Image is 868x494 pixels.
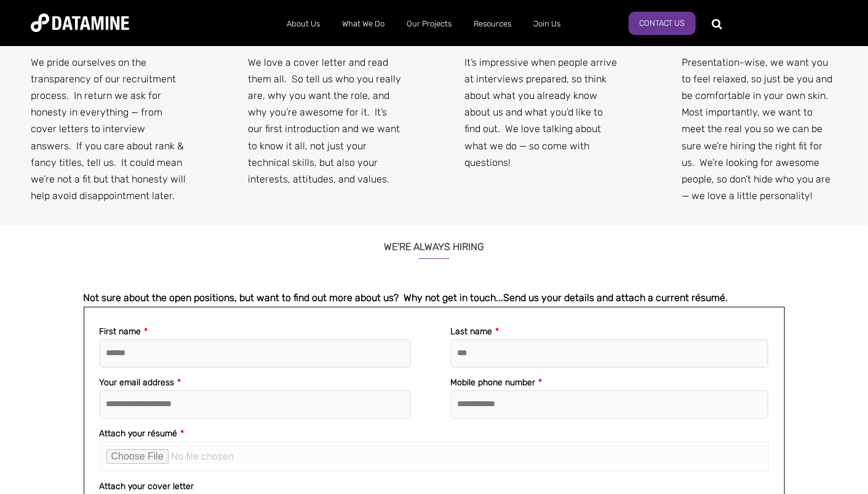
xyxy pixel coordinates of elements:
[84,225,785,259] h3: WE'RE ALWAYS HIRING
[451,377,536,388] span: Mobile phone number
[100,326,141,337] span: First name
[100,428,178,439] span: Attach your résumé
[31,14,129,32] img: Datamine
[31,54,186,205] p: We pride ourselves on the transparency of our recruitment process. In return we ask for honesty i...
[522,8,571,40] a: Join Us
[100,377,175,388] span: Your email address
[682,54,837,205] p: Presentation-wise, we want you to feel relaxed, so just be you and be comfortable in your own ski...
[463,8,522,40] a: Resources
[331,8,396,40] a: What We Do
[276,8,331,40] a: About Us
[100,481,194,492] span: Attach your cover letter
[248,54,404,188] p: We love a cover letter and read them all. So tell us who you really are, why you want the role, a...
[629,12,696,35] a: Contact Us
[465,54,621,171] p: It’s impressive when people arrive at interviews prepared, so think about what you already know a...
[84,292,728,304] span: Not sure about the open positions, but want to find out more about us? Why not get in touch...Sen...
[396,8,463,40] a: Our Projects
[451,326,493,337] span: Last name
